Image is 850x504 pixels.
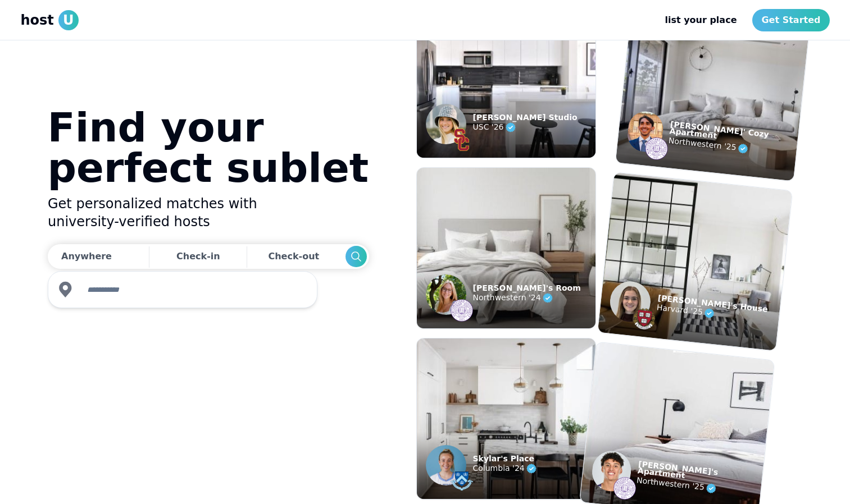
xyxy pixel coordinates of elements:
[21,10,79,30] a: hostU
[752,9,829,31] a: Get Started
[669,121,798,148] p: [PERSON_NAME]' Cozy Apartment
[667,134,796,161] p: Northwestern '25
[58,10,79,30] span: U
[636,474,761,500] p: Northwestern '25
[656,9,829,31] nav: Main
[417,168,596,328] img: example listing
[612,476,637,501] img: example listing host
[657,294,768,313] p: [PERSON_NAME]'s House
[61,250,112,263] div: Anywhere
[637,460,762,487] p: [PERSON_NAME]'s Apartment
[21,11,54,29] span: host
[426,445,466,485] img: example listing host
[451,470,473,492] img: example listing host
[631,306,656,331] img: example listing host
[656,9,746,31] a: list your place
[48,244,146,269] button: Anywhere
[615,3,810,181] img: example listing
[48,195,369,231] h2: Get personalized matches with university-verified hosts
[473,462,538,475] p: Columbia '24
[268,245,324,268] div: Check-out
[48,244,369,269] div: Dates trigger
[656,301,767,326] p: Harvard '25
[608,280,652,324] img: example listing host
[451,129,473,151] img: example listing host
[451,299,473,322] img: example listing host
[473,291,581,305] p: Northwestern '24
[644,136,669,161] img: example listing host
[426,274,466,315] img: example listing host
[626,109,665,153] img: example listing host
[473,121,578,134] p: USC '26
[417,338,596,499] img: example listing
[345,246,366,267] button: Search
[473,114,578,121] p: [PERSON_NAME] Studio
[48,107,369,188] h1: Find your perfect sublet
[590,449,633,493] img: example listing host
[473,285,581,291] p: [PERSON_NAME]'s Room
[597,172,792,351] img: example listing
[473,455,538,462] p: Skylar's Place
[176,245,220,268] div: Check-in
[426,104,466,144] img: example listing host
